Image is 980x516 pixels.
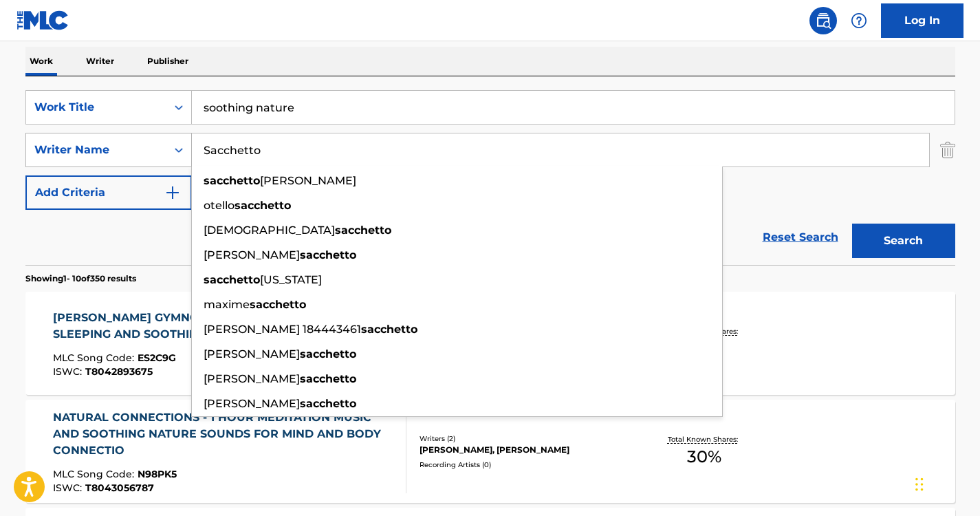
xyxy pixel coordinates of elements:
span: [DEMOGRAPHIC_DATA] [204,224,335,237]
button: Search [852,224,955,258]
p: Showing 1 - 10 of 350 results [25,272,136,285]
a: [PERSON_NAME] GYMNOPEDIE CLASSICAL MUSIC FOR SLEEPING AND SOOTHING NATURE SOUNDS FOR SLEEPMLC Son... [25,292,955,395]
span: [PERSON_NAME] [204,397,300,410]
div: Work Title [34,99,158,116]
span: [PERSON_NAME] 184443461 [204,323,361,336]
strong: sacchetto [235,199,291,212]
a: Reset Search [756,222,845,252]
p: Publisher [143,47,193,76]
div: Recording Artists ( 0 ) [420,460,627,470]
span: [PERSON_NAME] [260,174,356,187]
strong: sacchetto [300,347,356,361]
iframe: Chat Widget [911,450,980,516]
div: [PERSON_NAME] GYMNOPEDIE CLASSICAL MUSIC FOR SLEEPING AND SOOTHING NATURE SOUNDS FOR SLEEP [53,310,395,343]
img: 9d2ae6d4665cec9f34b9.svg [164,184,181,201]
span: ISWC : [53,482,85,494]
img: MLC Logo [17,10,69,30]
img: help [851,12,867,29]
button: Add Criteria [25,175,192,210]
div: [PERSON_NAME], [PERSON_NAME] [420,444,627,456]
span: MLC Song Code : [53,468,138,480]
span: [PERSON_NAME] [204,347,300,361]
span: N98PK5 [138,468,177,480]
a: Public Search [809,7,837,34]
span: [US_STATE] [260,273,322,286]
span: [PERSON_NAME] [204,248,300,261]
a: Log In [881,3,963,38]
div: Writers ( 2 ) [420,433,627,444]
img: Delete Criterion [940,133,955,167]
div: NATURAL CONNECTIONS - 1 HOUR MEDITATION MUSIC AND SOOTHING NATURE SOUNDS FOR MIND AND BODY CONNECTIO [53,409,395,459]
span: [PERSON_NAME] [204,372,300,385]
a: NATURAL CONNECTIONS - 1 HOUR MEDITATION MUSIC AND SOOTHING NATURE SOUNDS FOR MIND AND BODY CONNEC... [25,400,955,503]
strong: sacchetto [204,273,260,286]
p: Work [25,47,57,76]
span: maxime [204,298,250,311]
strong: sacchetto [361,323,417,336]
strong: sacchetto [250,298,306,311]
strong: sacchetto [300,372,356,385]
strong: sacchetto [300,248,356,261]
span: otello [204,199,235,212]
span: MLC Song Code : [53,352,138,364]
span: T8042893675 [85,365,153,378]
form: Search Form [25,90,955,265]
strong: sacchetto [204,174,260,187]
div: Drag [915,464,924,505]
span: ES2C9G [138,352,176,364]
p: Writer [82,47,118,76]
div: Help [845,7,873,34]
img: search [815,12,831,29]
span: 30 % [687,444,721,469]
strong: sacchetto [300,397,356,410]
span: T8043056787 [85,482,154,494]
strong: sacchetto [335,224,391,237]
div: Writer Name [34,142,158,158]
p: Total Known Shares: [668,434,741,444]
span: ISWC : [53,365,85,378]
